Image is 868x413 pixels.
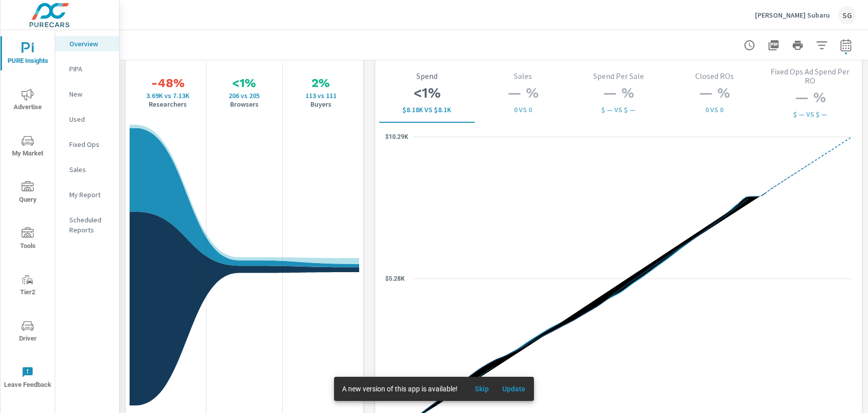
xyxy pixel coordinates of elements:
[69,64,111,74] p: PIPA
[55,36,119,51] div: Overview
[675,71,754,80] p: Closed ROs
[483,71,563,80] p: Sales
[69,89,111,99] p: New
[675,106,754,114] p: 0 vs 0
[385,275,405,282] text: $5.28K
[788,35,808,55] button: Print Report
[55,112,119,127] div: Used
[675,85,754,102] h3: — %
[502,384,526,393] span: Update
[4,181,52,206] span: Query
[69,39,111,49] p: Overview
[387,85,467,102] h3: <1%
[385,133,408,140] text: $10.29K
[838,6,856,24] div: SG
[470,384,494,393] span: Skip
[812,35,832,55] button: Apply Filters
[770,89,850,106] h3: — %
[69,215,111,235] p: Scheduled Reports
[4,274,52,298] span: Tier2
[483,85,563,102] h3: — %
[55,212,119,237] div: Scheduled Reports
[55,87,119,102] div: New
[4,320,52,345] span: Driver
[770,67,850,85] p: Fixed Ops Ad Spend Per RO
[387,106,467,114] p: $8,180 vs $8,099
[579,85,659,102] h3: — %
[69,190,111,200] p: My Report
[579,71,659,80] p: Spend Per Sale
[387,71,467,80] p: Spend
[69,139,111,149] p: Fixed Ops
[4,42,52,67] span: PURE Insights
[498,381,530,397] button: Update
[4,227,52,252] span: Tools
[4,366,52,391] span: Leave Feedback
[770,110,850,118] p: $ — vs $ —
[764,35,784,55] button: "Export Report to PDF"
[342,385,458,393] span: A new version of this app is available!
[579,106,659,114] p: $ — vs $ —
[755,11,830,20] p: [PERSON_NAME] Subaru
[4,89,52,113] span: Advertise
[1,30,55,400] div: nav menu
[4,135,52,159] span: My Market
[55,61,119,76] div: PIPA
[69,164,111,175] p: Sales
[483,106,563,114] p: 0 vs 0
[836,35,856,55] button: Select Date Range
[55,187,119,202] div: My Report
[55,162,119,177] div: Sales
[69,114,111,124] p: Used
[55,137,119,152] div: Fixed Ops
[466,381,498,397] button: Skip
